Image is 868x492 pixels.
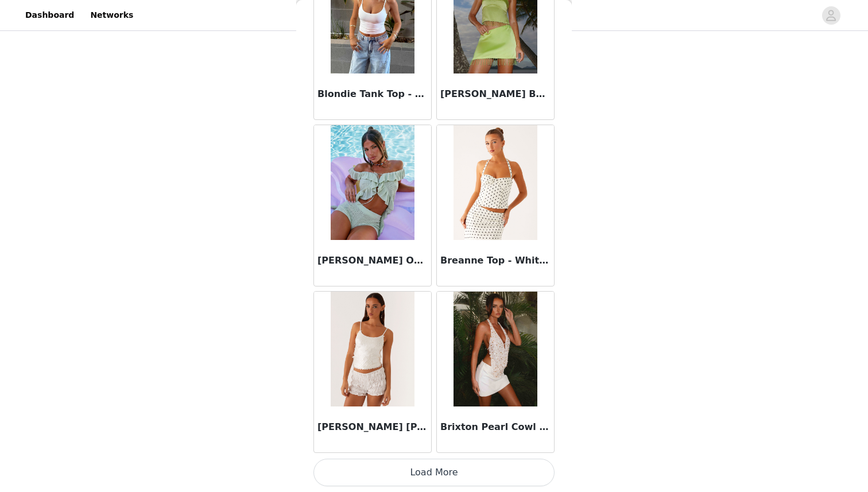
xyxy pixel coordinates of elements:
[454,292,537,406] img: Brixton Pearl Cowl Neck Halter Top - Pearl
[440,254,551,268] h3: Breanne Top - White Polka Dot
[317,254,428,268] h3: [PERSON_NAME] Off Shoulder Knit Top - Mint
[331,292,414,406] img: Britta Sequin Cami Top - White
[83,2,140,28] a: Networks
[454,125,537,240] img: Breanne Top - White Polka Dot
[317,87,428,101] h3: Blondie Tank Top - White
[18,2,81,28] a: Dashboard
[440,87,551,101] h3: [PERSON_NAME] Beaded Top - Lime
[826,6,836,25] div: avatar
[317,420,428,434] h3: [PERSON_NAME] [PERSON_NAME] Top - White
[331,125,414,240] img: Bowen Off Shoulder Knit Top - Mint
[313,459,555,486] button: Load More
[440,420,551,434] h3: Brixton Pearl Cowl Neck Halter Top - Pearl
